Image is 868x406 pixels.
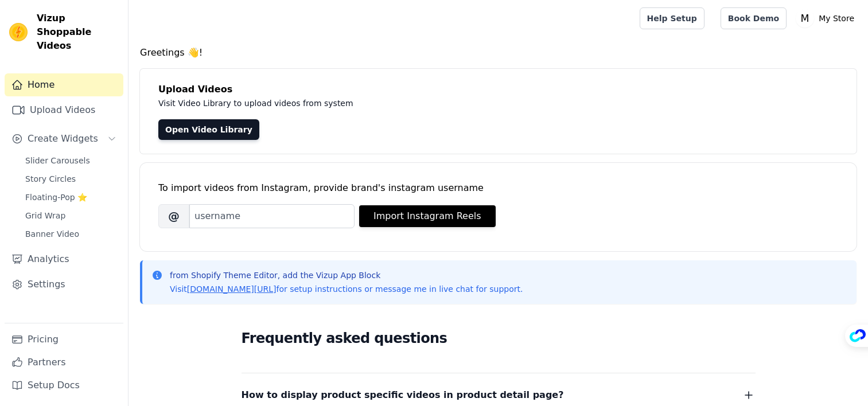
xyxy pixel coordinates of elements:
input: username [189,204,355,228]
p: Visit Video Library to upload videos from system [158,96,672,110]
a: Help Setup [640,7,704,29]
a: Slider Carousels [18,153,123,169]
span: How to display product specific videos in product detail page? [242,387,564,403]
a: Home [5,73,123,96]
button: Create Widgets [5,127,123,150]
h4: Greetings 👋! [140,46,857,60]
span: Vizup Shoppable Videos [37,11,119,53]
h4: Upload Videos [158,83,838,96]
a: Pricing [5,328,123,351]
div: To import videos from Instagram, provide brand's instagram username [158,181,838,195]
p: from Shopify Theme Editor, add the Vizup App Block [170,270,523,281]
a: Book Demo [721,7,787,29]
button: How to display product specific videos in product detail page? [242,387,756,403]
span: Slider Carousels [25,155,90,166]
span: Create Widgets [28,132,98,146]
a: Open Video Library [158,119,259,140]
a: Settings [5,273,123,296]
button: M My Store [796,8,859,29]
a: Upload Videos [5,99,123,122]
h2: Frequently asked questions [242,327,756,350]
button: Import Instagram Reels [359,205,496,227]
img: Vizup [9,23,28,41]
a: Analytics [5,248,123,271]
span: Grid Wrap [25,210,65,221]
span: Banner Video [25,228,79,240]
span: Floating-Pop ⭐ [25,192,87,203]
span: Story Circles [25,173,76,185]
a: Banner Video [18,226,123,242]
a: [DOMAIN_NAME][URL] [187,284,277,294]
span: @ [158,204,189,228]
p: My Store [814,8,859,29]
text: M [801,13,809,24]
p: Visit for setup instructions or message me in live chat for support. [170,283,523,295]
a: Partners [5,351,123,374]
a: Grid Wrap [18,208,123,224]
a: Setup Docs [5,374,123,397]
a: Story Circles [18,171,123,187]
a: Floating-Pop ⭐ [18,189,123,205]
